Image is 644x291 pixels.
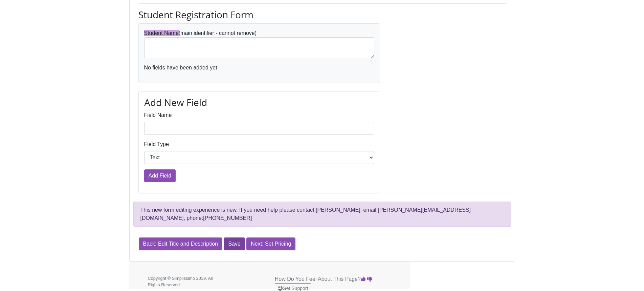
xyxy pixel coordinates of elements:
[144,64,374,72] p: No fields have been added yet.
[148,275,222,288] p: Copyright © Simplissimo 2019. All Rights Reserved
[224,237,245,250] a: Save
[144,140,169,148] label: Field Type
[133,202,511,227] div: This new form editing experience is new. If you need help please contact [PERSON_NAME]. email:[PE...
[139,237,222,250] a: Back: Edit Title and Description
[144,169,176,182] input: Add Field
[138,9,380,21] h3: Student Registration Form
[144,29,374,58] p: (main identifier - cannot remove)
[144,30,179,36] span: Student Name
[144,97,374,108] h3: Add New Field
[144,111,172,119] label: Field Name
[246,237,295,250] a: Next: Set Pricing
